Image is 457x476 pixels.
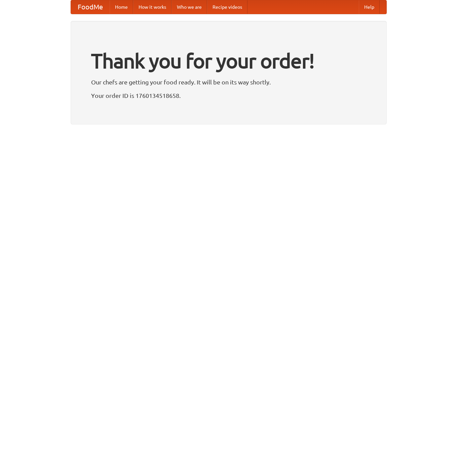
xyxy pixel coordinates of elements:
a: Recipe videos [207,0,247,14]
a: Home [110,0,133,14]
p: Our chefs are getting your food ready. It will be on its way shortly. [91,77,366,87]
a: Who we are [172,0,207,14]
p: Your order ID is 1760134518658. [91,90,366,101]
a: FoodMe [71,0,110,14]
h1: Thank you for your order! [91,45,366,77]
a: How it works [133,0,172,14]
a: Help [359,0,380,14]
